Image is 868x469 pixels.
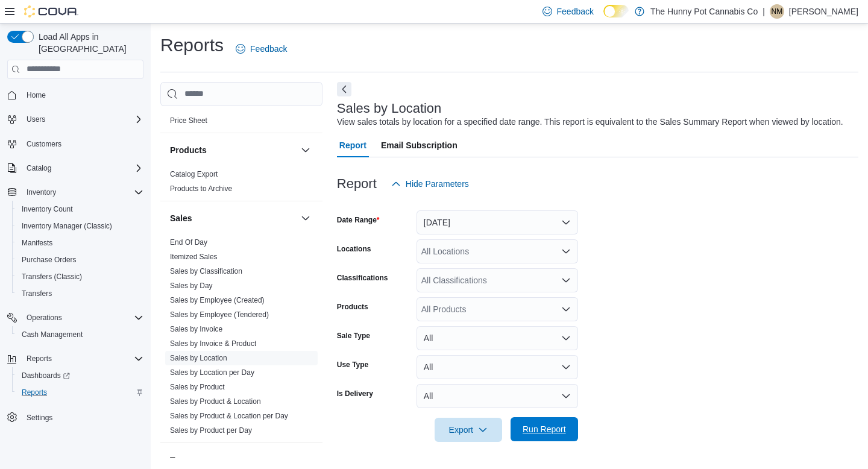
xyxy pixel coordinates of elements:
[7,81,143,458] nav: Complex example
[12,234,148,251] button: Manifests
[170,397,261,406] span: Sales by Product & Location
[406,178,469,190] span: Hide Parameters
[170,144,207,156] h3: Products
[561,275,571,285] button: Open list of options
[12,268,148,285] button: Transfers (Classic)
[417,210,578,234] button: [DATE]
[770,4,784,19] div: Nakisha Mckinley
[2,135,148,153] button: Customers
[22,351,57,366] button: Reports
[789,4,858,19] p: [PERSON_NAME]
[442,418,495,442] span: Export
[523,423,566,435] span: Run Report
[337,244,371,254] label: Locations
[17,236,143,250] span: Manifests
[417,326,578,350] button: All
[231,37,292,61] a: Feedback
[2,184,148,201] button: Inventory
[22,161,143,175] span: Catalog
[170,295,265,305] span: Sales by Employee (Created)
[170,184,232,194] span: Products to Archive
[160,113,322,133] div: Pricing
[22,272,82,282] span: Transfers (Classic)
[170,383,225,391] a: Sales by Product
[17,327,143,342] span: Cash Management
[17,219,117,233] a: Inventory Manager (Classic)
[22,204,73,214] span: Inventory Count
[170,267,242,275] a: Sales by Classification
[170,353,227,363] span: Sales by Location
[557,5,594,17] span: Feedback
[337,177,377,191] h3: Report
[17,202,78,216] a: Inventory Count
[22,238,52,248] span: Manifests
[170,354,227,362] a: Sales by Location
[386,172,474,196] button: Hide Parameters
[24,5,78,17] img: Cova
[170,426,252,435] span: Sales by Product per Day
[22,185,61,200] button: Inventory
[27,139,61,149] span: Customers
[337,389,373,398] label: Is Delivery
[170,368,254,377] a: Sales by Location per Day
[250,43,287,55] span: Feedback
[27,187,56,197] span: Inventory
[22,221,112,231] span: Inventory Manager (Classic)
[170,253,218,261] a: Itemized Sales
[22,112,143,127] span: Users
[170,116,207,125] a: Price Sheet
[170,339,256,348] a: Sales by Invoice & Product
[12,326,148,343] button: Cash Management
[27,313,62,323] span: Operations
[170,368,254,377] span: Sales by Location per Day
[22,289,52,298] span: Transfers
[22,351,143,366] span: Reports
[381,133,458,157] span: Email Subscription
[27,115,45,124] span: Users
[417,355,578,379] button: All
[22,88,51,102] a: Home
[337,273,388,283] label: Classifications
[2,111,148,128] button: Users
[772,4,783,19] span: NM
[27,90,46,100] span: Home
[170,339,256,348] span: Sales by Invoice & Product
[170,212,192,224] h3: Sales
[170,296,265,304] a: Sales by Employee (Created)
[27,413,52,423] span: Settings
[170,310,269,319] span: Sales by Employee (Tendered)
[2,408,148,426] button: Settings
[298,453,313,467] button: Taxes
[17,219,143,233] span: Inventory Manager (Classic)
[170,144,296,156] button: Products
[17,253,143,267] span: Purchase Orders
[160,235,322,442] div: Sales
[17,269,87,284] a: Transfers (Classic)
[511,417,578,441] button: Run Report
[298,143,313,157] button: Products
[170,382,225,392] span: Sales by Product
[170,184,232,193] a: Products to Archive
[27,163,51,173] span: Catalog
[22,87,143,102] span: Home
[337,82,351,96] button: Next
[170,169,218,179] span: Catalog Export
[17,385,52,400] a: Reports
[17,286,57,301] a: Transfers
[170,238,207,247] a: End Of Day
[160,33,224,57] h1: Reports
[170,282,213,290] a: Sales by Day
[763,4,765,19] p: |
[12,285,148,302] button: Transfers
[170,454,296,466] button: Taxes
[12,201,148,218] button: Inventory Count
[170,397,261,406] a: Sales by Product & Location
[17,202,143,216] span: Inventory Count
[650,4,758,19] p: The Hunny Pot Cannabis Co
[27,354,52,364] span: Reports
[17,269,143,284] span: Transfers (Classic)
[337,101,442,116] h3: Sales by Location
[22,255,77,265] span: Purchase Orders
[2,160,148,177] button: Catalog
